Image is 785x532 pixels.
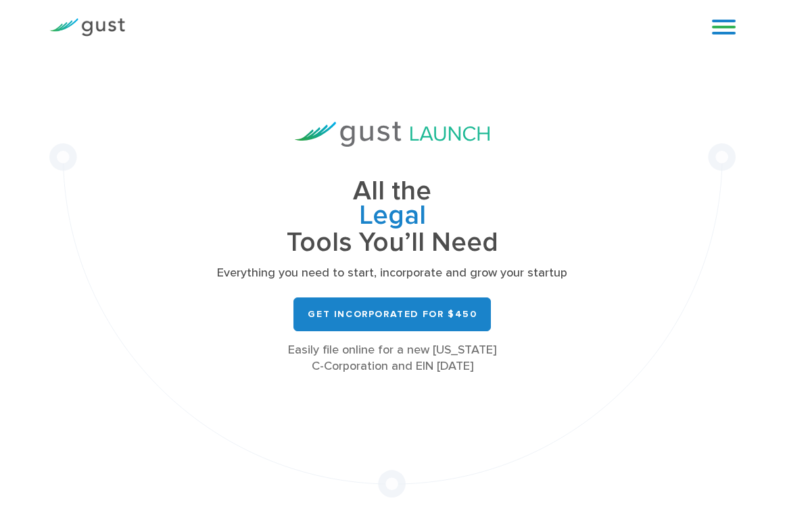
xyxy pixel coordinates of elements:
[49,18,125,37] img: Gust Logo
[293,297,491,331] a: Get Incorporated for $450
[152,179,632,256] h1: All the Tools You’ll Need
[152,203,632,231] span: Legal
[295,122,490,147] img: Gust Launch Logo
[152,265,632,281] p: Everything you need to start, incorporate and grow your startup
[152,342,632,374] div: Easily file online for a new [US_STATE] C-Corporation and EIN [DATE]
